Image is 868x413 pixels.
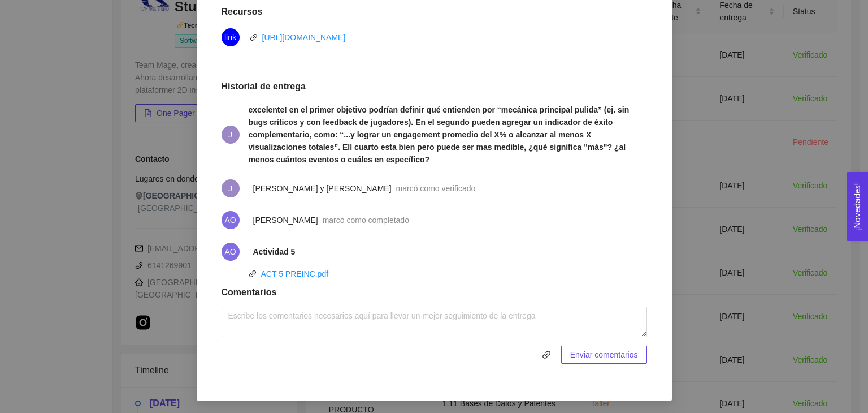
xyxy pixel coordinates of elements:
[323,216,409,225] span: marcó como completado
[261,269,329,278] a: ACT 5 PREINC.pdf
[228,179,232,197] span: J
[537,350,555,359] span: link
[253,247,296,256] strong: Actividad 5
[222,287,647,298] h1: Comentarios
[224,28,236,46] span: link
[847,172,868,241] button: Open Feedback Widget
[250,33,258,41] span: link
[224,243,236,261] span: AO
[253,184,392,193] span: [PERSON_NAME] y [PERSON_NAME]
[538,350,555,359] span: link
[570,349,638,361] span: Enviar comentarios
[224,211,236,229] span: AO
[262,33,346,42] a: [URL][DOMAIN_NAME]
[561,346,647,364] button: Enviar comentarios
[222,81,647,92] h1: Historial de entrega
[249,105,630,164] strong: excelente! en el primer objetivo podrían definir qué entienden por “mecánica principal pulida” (e...
[228,126,232,144] span: J
[396,184,476,193] span: marcó como verificado
[249,270,257,278] span: link
[253,216,318,225] span: [PERSON_NAME]
[222,6,647,18] h1: Recursos
[537,346,555,364] button: link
